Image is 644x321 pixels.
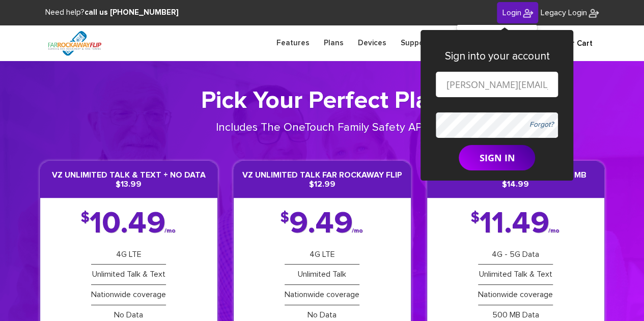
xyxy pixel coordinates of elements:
p: Includes The OneTouch Family Safety APP [181,120,463,136]
li: 4G LTE [285,245,359,265]
img: FiveTownsFlip [40,25,109,61]
h3: VZ Unlimited Talk Far Rockaway Flip $12.99 [234,161,411,197]
a: Legacy Login [540,7,599,19]
span: $ [281,213,289,223]
a: Features [269,33,317,53]
div: 10.49 [81,213,177,235]
li: 4G LTE [91,245,166,265]
span: /mo [164,229,176,233]
div: 9.49 [281,213,364,235]
a: Support [394,33,437,53]
li: Nationwide coverage [91,285,166,305]
strong: call us [PHONE_NUMBER] [85,9,179,16]
input: Email or Customer ID [436,72,558,97]
h1: Pick Your Perfect Plan [40,86,605,116]
span: Need help? [45,9,179,16]
div: 11.49 [471,213,561,235]
li: Nationwide coverage [285,285,359,305]
span: $ [471,213,480,223]
li: Unlimited Talk & Text [478,265,553,285]
img: FiveTownsFlip [589,8,599,18]
li: 4G - 5G Data [478,245,553,265]
h3: Sign into your account [436,50,558,62]
button: SIGN IN [459,145,535,170]
span: /mo [352,229,363,233]
span: /mo [548,229,559,233]
a: Devices [351,33,394,53]
span: $ [81,213,90,223]
h3: VZ Unlimited Talk & Text + No Data $13.99 [40,161,217,197]
li: Unlimited Talk [285,265,359,285]
a: Plans [317,33,351,53]
img: FiveTownsFlip [523,8,533,18]
li: Nationwide coverage [478,285,553,305]
li: Unlimited Talk & Text [91,265,166,285]
span: Login [502,9,521,17]
span: Legacy Login [540,9,586,17]
a: Forgot? [529,121,553,128]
